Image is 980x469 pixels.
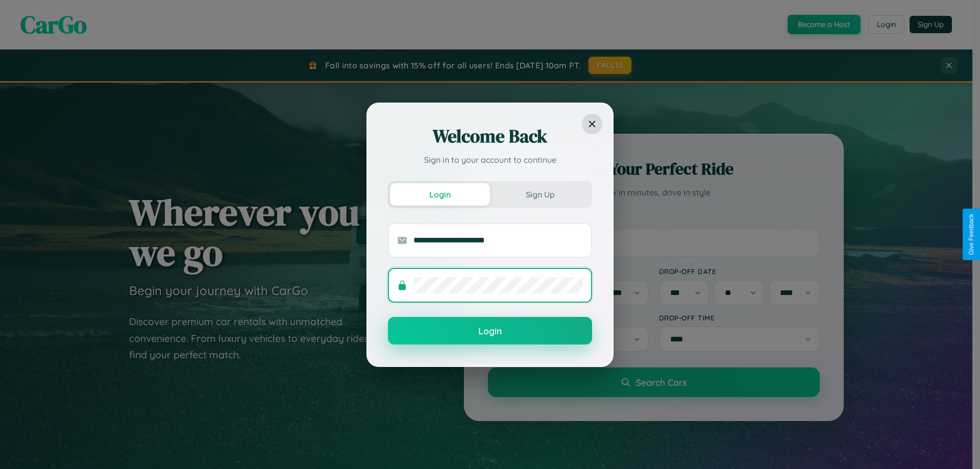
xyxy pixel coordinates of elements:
button: Login [390,183,490,206]
h2: Welcome Back [388,124,592,149]
button: Sign Up [490,183,590,206]
div: Give Feedback [968,214,975,255]
button: Login [388,317,592,344]
p: Sign in to your account to continue [388,154,592,166]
